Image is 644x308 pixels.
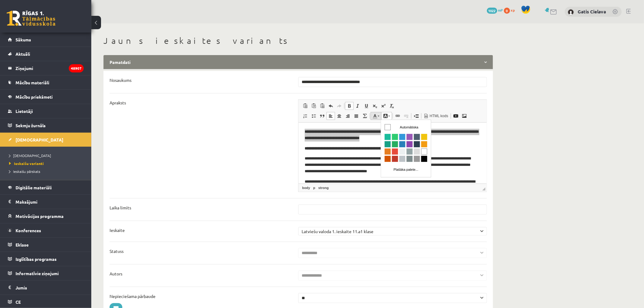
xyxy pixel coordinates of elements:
[3,3,47,12] a: Automātiska
[110,100,126,106] label: Apraksts
[18,13,25,21] a: Koši zils
[298,227,487,236] div: Ieskaite
[16,80,49,85] span: Mācību materiāli
[511,8,515,12] span: xp
[3,28,10,35] a: Burkānu
[8,61,84,75] a: Ziņojumi48907
[9,161,85,166] a: Ieskaišu varianti
[402,112,411,120] a: Atsaistīt
[9,161,44,166] span: Ieskaišu varianti
[3,13,10,21] a: Spēcīgs ciāna
[412,112,421,120] a: Ievietot lapas pārtraukumu drukai
[8,252,84,266] a: Izglītības programas
[8,223,84,237] a: Konferences
[40,13,47,21] a: Spilgti dzeltens
[3,46,47,54] a: Plašāka palete...
[302,227,479,235] span: Latviešu valoda 1. ieskaite 11.a1 klase
[10,13,18,21] a: Smaragds
[18,21,25,28] a: Spēcīgi zils
[568,9,574,15] img: Gatis Cielava
[16,256,57,262] span: Izglītības programas
[25,35,32,43] a: Pelēcīgs ciāna
[16,285,27,290] span: Jumis
[16,242,29,247] span: Eklase
[335,102,344,110] a: Atkārtot (vadīšanas taustiņš+Y)
[9,169,85,174] a: Ieskaišu pārskats
[16,213,64,219] span: Motivācijas programma
[302,227,487,235] a: Latviešu valoda 1. ieskaite 11.a1 klase
[8,180,84,194] a: Digitālie materiāli
[16,37,31,42] span: Sākums
[6,6,182,142] body: Bagātinātā teksta redaktors, wiswyg-editor-test-version-
[8,75,84,89] a: Mācību materiāli
[16,123,46,128] span: Sekmju žurnāls
[429,114,448,119] span: HTML kods
[32,21,40,28] a: Bāli zils
[352,112,361,120] a: Izlīdzināt malas
[16,271,59,276] span: Informatīvie ziņojumi
[452,112,460,120] a: Embed YouTube Video
[8,118,84,132] a: Sekmju žurnāls
[8,209,84,223] a: Motivācijas programma
[381,112,392,120] a: Fona krāsa
[299,123,487,184] iframe: Bagātinātā teksta redaktors, wiswyg-editor-test-version-
[110,205,131,211] label: Laika limits
[301,102,310,110] a: Ielīmēt (vadīšanas taustiņš+V)
[301,185,311,191] a: body elements
[32,13,40,21] a: Pelēkzils
[361,112,369,120] a: Math
[345,102,354,110] a: Treknraksts (vadīšanas taustiņš+B)
[16,51,30,57] span: Aktuāli
[394,112,402,120] a: Saite (vadīšanas taustiņš+K)
[9,169,40,174] span: Ieskaišu pārskats
[110,271,122,277] label: Autors
[16,195,84,209] legend: Maksājumi
[7,11,55,26] a: Rīgas 1. Tālmācības vidusskola
[8,133,84,147] a: [DEMOGRAPHIC_DATA]
[25,28,32,35] a: Gaišs pelēki ciāna
[371,112,381,120] a: Teksta krāsa
[25,21,32,28] a: Tumši violets
[9,153,85,158] a: [DEMOGRAPHIC_DATA]
[103,36,493,46] h1: Jauns ieskaites variants
[18,28,25,35] a: Spilgti sudraba
[422,112,450,120] a: HTML kods
[8,281,84,295] a: Jumis
[460,112,469,120] a: Attēls
[498,8,503,12] span: mP
[3,21,10,28] a: Tumšs ciāna
[16,61,84,75] legend: Ziņojumi
[379,102,388,110] a: Augšraksts
[103,55,493,69] legend: Pamatdati
[16,185,52,190] span: Digitālie materiāli
[504,8,518,12] a: 0 xp
[354,102,362,110] a: Slīpraksts (vadīšanas taustiņš+I)
[3,35,10,43] a: Ķirbja
[318,102,327,110] a: Ievietot no Worda
[8,266,84,280] a: Informatīvie ziņojumi
[32,28,40,35] a: Gaiši pelēks
[110,248,124,254] label: Statuss
[482,187,485,191] span: Mērogot
[16,228,41,233] span: Konferences
[110,227,125,233] label: Ieskaite
[69,64,84,72] i: 48907
[388,102,396,110] a: Noņemt stilus
[344,112,352,120] a: Izlīdzināt pa labi
[18,35,25,43] a: Sudraba
[110,77,131,83] label: Nosaukums
[504,8,510,14] span: 0
[40,35,47,43] a: Melns
[8,33,84,47] a: Sākums
[10,21,18,28] a: Tumšs smaragds
[371,102,379,110] a: Apakšraksts
[310,112,318,120] a: Ievietot/noņemt sarakstu ar aizzīmēm
[40,28,47,35] a: Balts
[487,8,503,12] a: 1022 mP
[110,293,156,299] label: Nepieciešama pārbaude
[40,21,47,28] a: Apelsīnu
[327,112,335,120] a: Izlīdzināt pa kreisi
[310,102,318,110] a: Ievietot kā vienkāršu tekstu (vadīšanas taustiņš+pārslēgšanas taustiņš+V)
[9,153,51,158] span: [DEMOGRAPHIC_DATA]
